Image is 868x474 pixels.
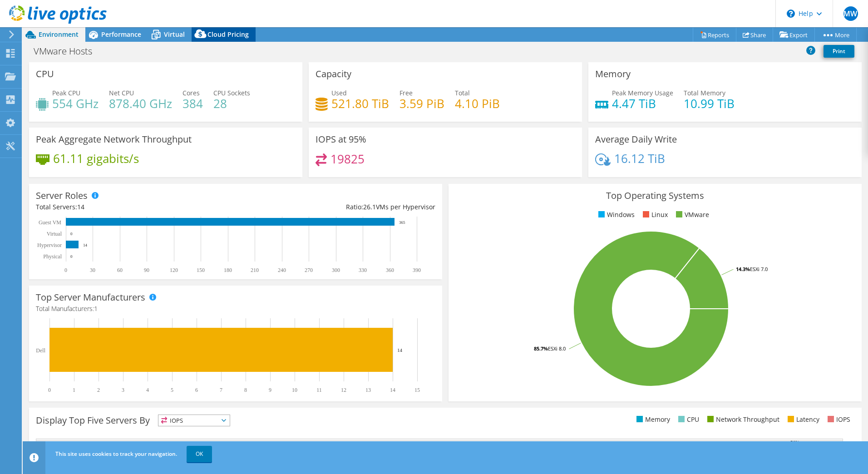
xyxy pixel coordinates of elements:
[825,415,850,425] li: IOPS
[64,267,67,273] text: 0
[390,387,395,393] text: 14
[117,267,123,273] text: 60
[843,6,858,21] span: MW
[596,210,635,220] li: Windows
[90,267,95,273] text: 30
[37,242,62,248] text: Hypervisor
[614,153,665,163] h4: 16.12 TiB
[94,304,98,313] span: 1
[30,46,106,56] h1: VMware Hosts
[182,99,203,109] h4: 384
[595,134,677,144] h3: Average Daily Write
[236,202,435,212] div: Ratio: VMs per Hypervisor
[399,220,405,225] text: 365
[785,415,819,425] li: Latency
[171,387,173,393] text: 5
[109,89,134,97] span: Net CPU
[73,387,75,393] text: 1
[814,28,857,42] a: More
[305,267,313,273] text: 270
[70,232,73,236] text: 0
[316,69,351,79] h3: Capacity
[641,210,668,220] li: Linux
[144,267,149,273] text: 90
[77,202,84,211] span: 14
[170,267,178,273] text: 120
[164,30,185,39] span: Virtual
[386,267,394,273] text: 360
[224,267,232,273] text: 180
[684,99,735,109] h4: 10.99 TiB
[292,387,297,393] text: 10
[109,99,172,109] h4: 878.40 GHz
[158,415,230,426] span: IOPS
[39,219,61,226] text: Guest VM
[197,267,205,273] text: 150
[39,30,79,39] span: Environment
[36,202,236,212] div: Total Servers:
[36,191,88,201] h3: Server Roles
[332,267,340,273] text: 300
[195,387,198,393] text: 6
[787,10,795,18] svg: \n
[36,304,435,314] h4: Total Manufacturers:
[278,267,286,273] text: 240
[455,89,470,97] span: Total
[750,266,768,272] tspan: ESXi 7.0
[634,415,670,425] li: Memory
[534,345,548,352] tspan: 85.7%
[399,99,444,109] h4: 3.59 PiB
[316,387,322,393] text: 11
[414,387,420,393] text: 15
[331,89,347,97] span: Used
[341,387,346,393] text: 12
[207,30,249,39] span: Cloud Pricing
[455,99,500,109] h4: 4.10 PiB
[122,387,124,393] text: 3
[220,387,222,393] text: 7
[736,28,773,42] a: Share
[47,231,62,237] text: Virtual
[48,387,51,393] text: 0
[52,99,99,109] h4: 554 GHz
[269,387,271,393] text: 9
[331,99,389,109] h4: 521.80 TiB
[397,347,403,353] text: 14
[413,267,421,273] text: 390
[36,69,54,79] h3: CPU
[365,387,371,393] text: 13
[83,243,88,247] text: 14
[36,292,145,302] h3: Top Server Manufacturers
[55,450,177,458] span: This site uses cookies to track your navigation.
[53,153,139,163] h4: 61.11 gigabits/s
[182,89,200,97] span: Cores
[674,210,709,220] li: VMware
[43,253,62,260] text: Physical
[70,254,73,259] text: 0
[363,202,376,211] span: 26.1
[101,30,141,39] span: Performance
[824,45,854,58] a: Print
[612,99,673,109] h4: 4.47 TiB
[187,446,212,462] a: OK
[676,415,699,425] li: CPU
[399,89,413,97] span: Free
[251,267,259,273] text: 210
[693,28,736,42] a: Reports
[52,89,80,97] span: Peak CPU
[736,266,750,272] tspan: 14.3%
[330,154,365,164] h4: 19825
[359,267,367,273] text: 330
[244,387,247,393] text: 8
[97,387,100,393] text: 2
[705,415,779,425] li: Network Throughput
[684,89,725,97] span: Total Memory
[36,347,45,354] text: Dell
[213,89,250,97] span: CPU Sockets
[595,69,631,79] h3: Memory
[213,99,250,109] h4: 28
[36,134,192,144] h3: Peak Aggregate Network Throughput
[612,89,673,97] span: Peak Memory Usage
[455,191,855,201] h3: Top Operating Systems
[548,345,566,352] tspan: ESXi 8.0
